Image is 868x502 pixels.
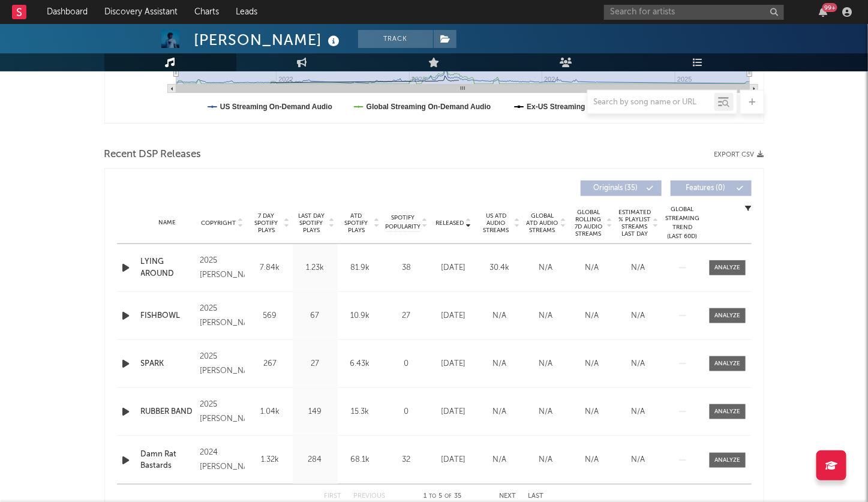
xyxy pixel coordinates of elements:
[200,254,244,282] div: 2025 [PERSON_NAME]
[296,358,335,370] div: 27
[678,185,734,192] span: Features ( 0 )
[251,358,290,370] div: 267
[588,98,714,107] input: Search by song name or URL
[194,30,343,50] div: [PERSON_NAME]
[325,493,342,500] button: First
[385,214,421,232] span: Spotify Popularity
[480,454,520,466] div: N/A
[341,358,380,370] div: 6.43k
[618,454,659,466] div: N/A
[141,218,194,227] div: Name
[358,30,433,48] button: Track
[618,209,651,238] span: Estimated % Playlist Streams Last Day
[436,220,464,227] span: Released
[200,398,244,426] div: 2025 [PERSON_NAME]
[429,494,436,499] span: to
[572,310,612,322] div: N/A
[434,262,474,274] div: [DATE]
[200,446,244,474] div: 2024 [PERSON_NAME]
[526,262,566,274] div: N/A
[341,406,380,418] div: 15.3k
[526,358,566,370] div: N/A
[434,310,474,322] div: [DATE]
[296,454,335,466] div: 284
[434,358,474,370] div: [DATE]
[341,454,380,466] div: 68.1k
[444,494,452,499] span: of
[572,406,612,418] div: N/A
[528,493,544,500] button: Last
[480,212,513,234] span: US ATD Audio Streams
[251,212,283,234] span: 7 Day Spotify Plays
[572,209,605,238] span: Global Rolling 7D Audio Streams
[572,454,612,466] div: N/A
[526,454,566,466] div: N/A
[296,406,335,418] div: 149
[819,7,827,17] button: 99+
[618,262,659,274] div: N/A
[480,262,520,274] div: 30.4k
[386,358,428,370] div: 0
[341,262,380,274] div: 81.9k
[354,493,386,500] button: Previous
[434,406,474,418] div: [DATE]
[618,358,659,370] div: N/A
[201,220,236,227] span: Copyright
[526,212,559,234] span: Global ATD Audio Streams
[141,406,194,418] a: RUBBER BAND
[341,310,380,322] div: 10.9k
[386,262,428,274] div: 38
[500,493,516,500] button: Next
[141,358,194,370] a: SPARK
[296,262,335,274] div: 1.23k
[480,358,520,370] div: N/A
[251,262,290,274] div: 7.84k
[822,3,837,12] div: 99 +
[200,302,244,330] div: 2025 [PERSON_NAME]
[141,310,194,322] a: FISHBOWL
[386,454,428,466] div: 32
[251,406,290,418] div: 1.04k
[665,205,701,241] div: Global Streaming Trend (Last 60D)
[386,406,428,418] div: 0
[480,406,520,418] div: N/A
[386,310,428,322] div: 27
[200,350,244,378] div: 2025 [PERSON_NAME]
[604,5,784,20] input: Search for artists
[714,151,764,158] button: Export CSV
[251,454,290,466] div: 1.32k
[526,406,566,418] div: N/A
[581,181,662,196] button: Originals(35)
[251,310,290,322] div: 569
[341,212,373,234] span: ATD Spotify Plays
[588,185,644,192] span: Originals ( 35 )
[618,406,659,418] div: N/A
[671,181,752,196] button: Features(0)
[104,148,202,162] span: Recent DSP Releases
[572,358,612,370] div: N/A
[296,310,335,322] div: 67
[480,310,520,322] div: N/A
[141,449,194,472] a: Damn Rat Bastards
[434,454,474,466] div: [DATE]
[141,256,194,279] a: LYING AROUND
[572,262,612,274] div: N/A
[526,310,566,322] div: N/A
[618,310,659,322] div: N/A
[296,212,328,234] span: Last Day Spotify Plays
